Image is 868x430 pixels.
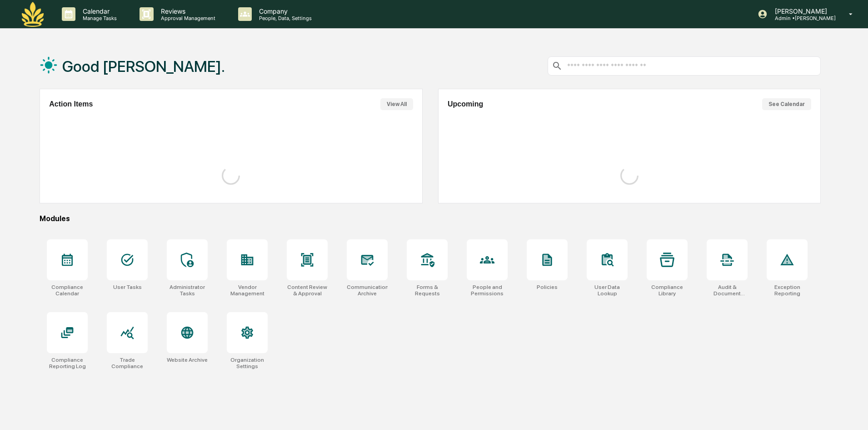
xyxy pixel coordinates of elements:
[467,284,508,297] div: People and Permissions
[49,100,93,108] h2: Action Items
[287,284,328,297] div: Content Review & Approval
[75,7,121,15] p: Calendar
[227,357,268,369] div: Organization Settings
[252,7,316,15] p: Company
[407,284,448,297] div: Forms & Requests
[762,98,811,110] button: See Calendar
[167,284,208,297] div: Administrator Tasks
[40,214,821,223] div: Modules
[587,284,628,297] div: User Data Lookup
[107,357,148,369] div: Trade Compliance
[154,7,220,15] p: Reviews
[22,2,44,27] img: logo
[62,57,225,76] h1: Good [PERSON_NAME].
[227,284,268,297] div: Vendor Management
[47,357,88,369] div: Compliance Reporting Log
[767,284,808,297] div: Exception Reporting
[47,284,88,297] div: Compliance Calendar
[768,15,836,21] p: Admin • [PERSON_NAME]
[113,284,142,290] div: User Tasks
[347,284,388,297] div: Communications Archive
[252,15,316,21] p: People, Data, Settings
[537,284,558,290] div: Policies
[75,15,121,21] p: Manage Tasks
[707,284,748,297] div: Audit & Document Logs
[448,100,483,108] h2: Upcoming
[380,98,413,110] button: View All
[647,284,688,297] div: Compliance Library
[154,15,220,21] p: Approval Management
[167,357,208,363] div: Website Archive
[768,7,836,15] p: [PERSON_NAME]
